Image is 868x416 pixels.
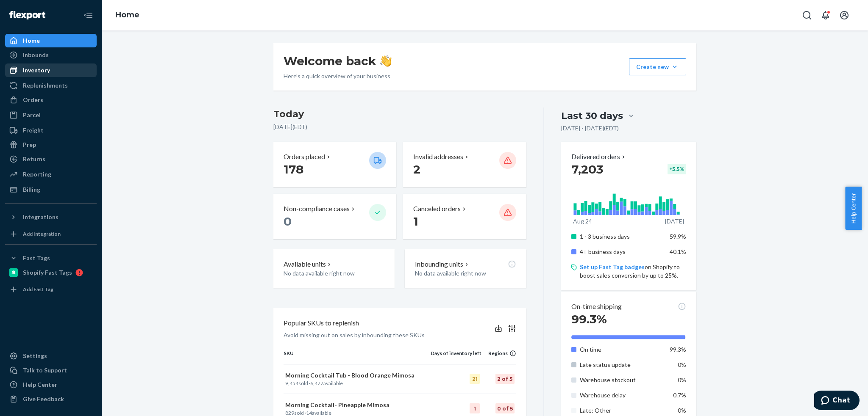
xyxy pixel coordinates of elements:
[273,107,526,121] h3: Today
[573,217,592,226] p: Aug 24
[580,376,663,384] p: Warehouse stockout
[284,162,303,176] span: 178
[580,406,663,415] p: Late: Other
[5,210,97,224] button: Integrations
[23,111,41,119] div: Parcel
[817,7,834,24] button: Open notifications
[580,391,663,399] p: Warehouse delay
[836,7,853,24] button: Open account menu
[23,185,40,194] div: Billing
[673,391,686,399] span: 0.7%
[5,227,97,241] a: Add Integration
[5,349,97,363] a: Settings
[678,407,686,414] span: 0%
[284,72,392,80] p: Here’s a quick overview of your business
[678,376,686,383] span: 0%
[413,162,420,176] span: 2
[495,374,515,384] div: 2 of 5
[5,152,97,166] a: Returns
[571,162,603,176] span: 7,203
[678,361,686,368] span: 0%
[415,269,516,278] p: No data available right now
[5,364,97,377] button: Talk to Support
[273,142,396,187] button: Orders placed 178
[5,48,97,62] a: Inbounds
[284,214,292,229] span: 0
[23,366,67,375] div: Talk to Support
[5,251,97,265] button: Fast Tags
[273,123,526,131] p: [DATE] ( EDT )
[23,96,43,104] div: Orders
[23,170,51,179] div: Reporting
[285,410,294,416] span: 829
[580,232,663,241] p: 1 - 3 business days
[23,51,49,59] div: Inbounds
[23,66,50,74] div: Inventory
[415,259,463,269] p: Inbounding units
[481,350,516,357] div: Regions
[284,269,384,278] p: No data available right now
[571,312,607,326] span: 99.3%
[5,108,97,122] a: Parcel
[285,401,429,409] p: Morning Cocktail- Pineapple Mimosa
[23,81,68,90] div: Replenishments
[285,380,429,387] p: sold · available
[5,124,97,137] a: Freight
[403,142,526,187] button: Invalid addresses 2
[23,126,44,135] div: Freight
[284,350,431,364] th: SKU
[23,36,40,45] div: Home
[670,233,686,240] span: 59.9%
[5,93,97,107] a: Orders
[306,410,312,416] span: 14
[571,302,622,311] p: On-time shipping
[23,213,58,221] div: Integrations
[814,391,860,412] iframe: Opens a widget where you can chat to one of our agents
[284,318,359,328] p: Popular SKUs to replenish
[284,53,392,69] h1: Welcome back
[580,263,686,280] p: on Shopify to boost sales conversion by up to 25%.
[115,10,139,19] a: Home
[5,34,97,47] a: Home
[405,249,526,288] button: Inbounding unitsNo data available right now
[5,183,97,196] a: Billing
[285,371,429,380] p: Morning Cocktail Tub - Blood Orange Mimosa
[413,214,418,229] span: 1
[561,109,623,122] div: Last 30 days
[284,204,350,214] p: Non-compliance cases
[23,395,64,403] div: Give Feedback
[495,403,515,413] div: 0 of 5
[580,345,663,354] p: On time
[413,204,461,214] p: Canceled orders
[670,248,686,255] span: 40.1%
[665,217,684,226] p: [DATE]
[285,380,298,386] span: 9,454
[668,164,686,174] div: + 5.5 %
[580,263,645,270] a: Set up Fast Tag badges
[5,283,97,296] a: Add Fast Tag
[5,378,97,391] a: Help Center
[5,138,97,152] a: Prep
[23,352,47,360] div: Settings
[310,380,323,386] span: 6,477
[629,58,686,75] button: Create new
[23,230,61,237] div: Add Integration
[284,259,326,269] p: Available units
[284,331,425,339] p: Avoid missing out on sales by inbounding these SKUs
[23,155,45,163] div: Returns
[670,346,686,353] span: 99.3%
[561,124,619,132] p: [DATE] - [DATE] ( EDT )
[470,374,480,384] div: 21
[470,403,480,413] div: 1
[23,141,36,149] div: Prep
[5,63,97,77] a: Inventory
[108,3,146,28] ol: breadcrumbs
[403,194,526,239] button: Canceled orders 1
[571,152,627,162] button: Delivered orders
[845,187,862,230] button: Help Center
[413,152,463,162] p: Invalid addresses
[23,268,72,277] div: Shopify Fast Tags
